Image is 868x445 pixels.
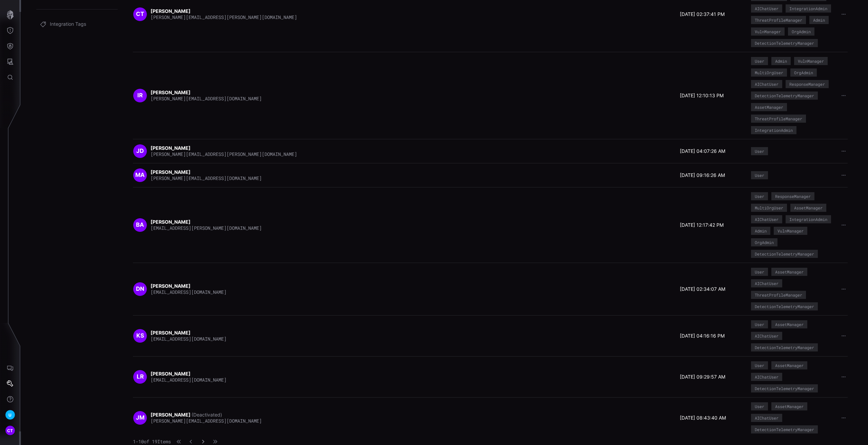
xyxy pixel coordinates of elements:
div: OrgAdmin [794,70,813,75]
time: [DATE] 02:34:07 AM [680,286,725,292]
div: AssetManager [755,105,783,109]
div: ThreatProfileManager [755,117,802,121]
div: IntegrationAdmin [789,6,827,11]
span: [PERSON_NAME][EMAIL_ADDRESS][PERSON_NAME][DOMAIN_NAME] [151,14,297,20]
span: KS [136,332,144,340]
div: User [755,194,764,198]
time: [DATE] 08:43:40 AM [680,415,726,421]
button: Previous Page [186,438,195,445]
button: CT [0,423,20,438]
span: DN [136,285,144,293]
time: [DATE] 02:37:41 PM [680,11,725,17]
button: Last Page [211,438,220,445]
div: DetectionTelemetryManager [755,41,814,45]
span: U [8,411,12,419]
a: Integration Tags [36,18,118,31]
div: DetectionTelemetryManager [755,94,814,98]
div: User [755,404,764,408]
span: [EMAIL_ADDRESS][DOMAIN_NAME] [151,289,226,295]
span: 1 - 10 of 19 Items [133,439,171,445]
span: [PERSON_NAME][EMAIL_ADDRESS][DOMAIN_NAME] [151,418,262,424]
button: Next Page [199,438,208,445]
div: User [755,173,764,177]
div: VulnManager [755,29,781,34]
button: U [0,407,20,423]
div: DetectionTelemetryManager [755,386,814,390]
div: IntegrationAdmin [755,128,793,132]
span: [PERSON_NAME][EMAIL_ADDRESS][DOMAIN_NAME] [151,95,262,102]
div: AssetManager [775,363,804,367]
span: JM [136,414,144,422]
time: [DATE] 12:10:13 PM [680,93,724,99]
div: DetectionTelemetryManager [755,427,814,431]
div: ResponseManager [789,82,825,86]
div: MultiOrgUser [755,206,783,210]
div: Admin [755,229,767,233]
strong: [PERSON_NAME] [151,330,192,336]
div: VulnManager [798,59,824,63]
span: CT [7,427,13,434]
time: [DATE] 12:17:42 PM [680,222,724,228]
span: CT [136,11,144,18]
strong: [PERSON_NAME] [151,412,192,418]
strong: [PERSON_NAME] [151,89,192,95]
span: BA [136,221,144,229]
strong: [PERSON_NAME] [151,145,192,151]
span: JD [136,147,144,155]
div: AssetManager [775,322,804,326]
div: AIChatUser [755,375,778,379]
div: IntegrationAdmin [789,217,827,221]
div: ThreatProfileManager [755,293,802,297]
div: DetectionTelemetryManager [755,345,814,349]
span: [PERSON_NAME][EMAIL_ADDRESS][DOMAIN_NAME] [151,175,262,181]
span: IR [137,92,143,99]
time: [DATE] 09:29:57 AM [680,374,725,380]
strong: [PERSON_NAME] [151,219,192,225]
div: User [755,59,764,63]
div: AssetManager [775,404,804,408]
button: First Page [174,438,183,445]
div: VulnManager [777,229,804,233]
div: OrgAdmin [792,29,811,34]
div: DetectionTelemetryManager [755,252,814,256]
div: AIChatUser [755,334,778,338]
div: AIChatUser [755,281,778,285]
time: [DATE] 09:16:26 AM [680,172,725,178]
span: MA [135,171,145,179]
div: MultiOrgUser [755,70,783,75]
div: ResponseManager [775,194,811,198]
span: LR [137,373,144,381]
span: [EMAIL_ADDRESS][PERSON_NAME][DOMAIN_NAME] [151,225,262,231]
div: ThreatProfileManager [755,18,802,22]
div: OrgAdmin [755,240,774,244]
div: User [755,363,764,367]
span: [EMAIL_ADDRESS][DOMAIN_NAME] [151,377,226,383]
strong: [PERSON_NAME] [151,8,192,14]
span: [EMAIL_ADDRESS][DOMAIN_NAME] [151,336,226,342]
div: AssetManager [775,270,804,274]
strong: [PERSON_NAME] [151,283,192,289]
div: AIChatUser [755,6,778,11]
div: AssetManager [794,206,823,210]
div: User [755,322,764,326]
div: AIChatUser [755,217,778,221]
span: (Deactivated) [192,412,222,418]
strong: [PERSON_NAME] [151,371,192,377]
div: Admin [775,59,787,63]
div: DetectionTelemetryManager [755,304,814,308]
strong: [PERSON_NAME] [151,169,192,175]
div: AIChatUser [755,416,778,420]
time: [DATE] 04:16:16 PM [680,333,725,339]
div: User [755,149,764,153]
div: User [755,270,764,274]
div: AIChatUser [755,82,778,86]
div: Admin [813,18,825,22]
span: [PERSON_NAME][EMAIL_ADDRESS][PERSON_NAME][DOMAIN_NAME] [151,151,297,157]
span: Integration Tags [50,21,86,28]
time: [DATE] 04:07:26 AM [680,148,725,154]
